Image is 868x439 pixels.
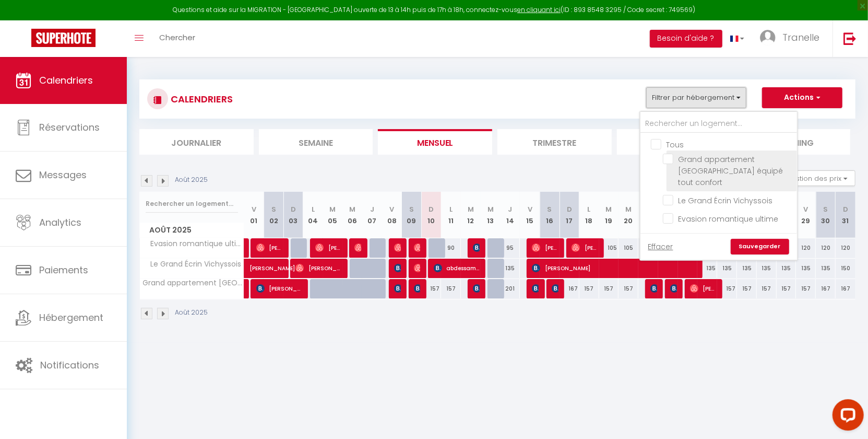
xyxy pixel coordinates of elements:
[330,204,336,214] abbr: M
[717,279,737,298] div: 157
[414,258,421,278] span: [PERSON_NAME]
[39,311,103,324] span: Hébergement
[414,279,421,298] span: [PERSON_NAME]
[141,238,246,250] span: Evasion romantique ultime
[146,194,238,213] input: Rechercher un logement...
[39,121,100,134] span: Réservations
[168,87,233,111] h3: CALENDRIERS
[588,204,591,214] abbr: L
[777,259,796,278] div: 135
[572,238,598,258] span: [PERSON_NAME]
[422,192,442,238] th: 10
[244,279,249,299] a: [PERSON_NAME]
[679,154,783,188] span: Grand appartement [GEOGRAPHIC_DATA] équipé tout confort
[40,359,99,372] span: Notifications
[777,279,796,298] div: 157
[690,279,717,298] span: [PERSON_NAME]
[141,259,244,270] span: Le Grand Écrin Vichyssois
[140,223,244,238] span: Août 2025
[731,239,789,255] a: Sauvegarder
[175,175,208,185] p: Août 2025
[362,192,382,238] th: 07
[501,259,520,278] div: 135
[39,216,81,229] span: Analytics
[737,279,757,298] div: 157
[481,192,501,238] th: 13
[836,259,855,278] div: 150
[370,204,374,214] abbr: J
[599,238,619,258] div: 105
[796,259,816,278] div: 135
[422,279,442,298] div: 157
[473,279,480,298] span: [PERSON_NAME]
[394,258,401,278] span: [PERSON_NAME]
[752,20,833,57] a: ... Tranelle
[796,279,816,298] div: 157
[389,204,394,214] abbr: V
[646,87,746,108] button: Filtrer par hébergement
[461,192,481,238] th: 12
[256,279,303,298] span: [PERSON_NAME]
[836,192,855,238] th: 31
[560,192,579,238] th: 17
[782,31,819,44] span: Tranelle
[843,204,848,214] abbr: D
[816,238,836,258] div: 120
[619,279,638,298] div: 157
[757,279,777,298] div: 157
[639,111,798,261] div: Filtrer par hébergement
[697,259,717,278] div: 135
[441,192,461,238] th: 11
[532,279,539,298] span: [PERSON_NAME]
[843,32,857,45] img: logout
[312,204,315,214] abbr: L
[249,253,298,273] span: [PERSON_NAME]
[670,279,677,298] span: [PERSON_NAME]
[824,395,868,439] iframe: LiveChat chat widget
[315,238,342,258] span: [PERSON_NAME]
[354,238,361,258] span: [PERSON_NAME]
[816,279,836,298] div: 167
[548,204,552,214] abbr: S
[816,192,836,238] th: 30
[517,5,561,14] a: en cliquant ici
[264,192,283,238] th: 02
[159,32,195,43] span: Chercher
[640,114,797,133] input: Rechercher un logement...
[508,204,513,214] abbr: J
[295,258,342,278] span: [PERSON_NAME]
[291,204,296,214] abbr: D
[175,308,208,318] p: Août 2025
[501,238,520,258] div: 95
[283,192,303,238] th: 03
[151,20,203,57] a: Chercher
[394,279,401,298] span: [DEMOGRAPHIC_DATA][PERSON_NAME]
[560,279,579,298] div: 167
[650,30,722,48] button: Besoin d'aide ?
[39,168,87,181] span: Messages
[434,258,480,278] span: abdessamed [PERSON_NAME]
[520,192,540,238] th: 15
[252,204,256,214] abbr: V
[402,192,422,238] th: 09
[409,204,414,214] abbr: S
[394,238,401,258] span: [PERSON_NAME]
[139,129,254,155] li: Journalier
[796,238,816,258] div: 120
[342,192,362,238] th: 06
[579,279,599,298] div: 157
[141,279,246,287] span: Grand appartement [GEOGRAPHIC_DATA] équipé tout confort
[816,259,836,278] div: 135
[532,258,697,278] span: [PERSON_NAME]
[303,192,323,238] th: 04
[540,192,560,238] th: 16
[836,279,855,298] div: 167
[648,241,673,252] a: Effacer
[414,238,421,258] span: [PERSON_NAME]
[323,192,343,238] th: 05
[31,29,96,47] img: Super Booking
[349,204,355,214] abbr: M
[650,279,657,298] span: [PERSON_NAME] Le Mentec
[449,204,453,214] abbr: L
